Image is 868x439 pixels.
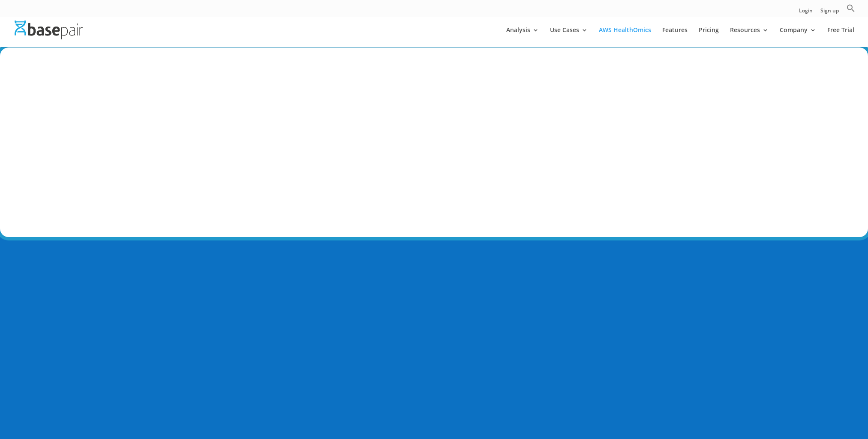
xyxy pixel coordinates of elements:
[506,27,539,47] a: Analysis
[15,21,83,39] img: Basepair
[550,27,588,47] a: Use Cases
[847,4,855,12] svg: Search
[599,27,651,47] a: AWS HealthOmics
[699,27,719,47] a: Pricing
[730,27,769,47] a: Resources
[820,8,839,17] a: Sign up
[780,27,816,47] a: Company
[847,4,855,17] a: Search Icon Link
[827,27,854,47] a: Free Trial
[799,8,813,17] a: Login
[662,27,688,47] a: Features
